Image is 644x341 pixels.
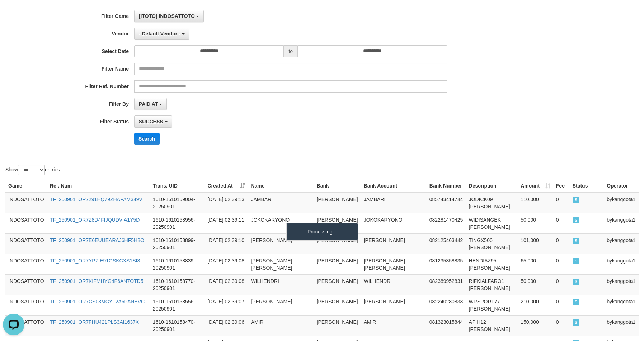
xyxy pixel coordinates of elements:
[553,193,570,213] td: 0
[466,233,518,254] td: TINGX500 [PERSON_NAME]
[427,179,466,193] th: Bank Number
[50,196,142,202] a: TF_250901_OR7291HQ79ZHAPAM349V
[466,315,518,336] td: APIH12 [PERSON_NAME]
[361,179,427,193] th: Bank Account
[604,193,639,213] td: bykanggota1
[518,233,553,254] td: 101,000
[50,299,145,304] a: TF_250901_OR7CS03MCYF2A6PANBVC
[5,213,47,233] td: INDOSATTOTO
[314,274,361,295] td: [PERSON_NAME]
[573,319,580,326] span: SUCCESS
[553,233,570,254] td: 0
[139,101,158,107] span: PAID AT
[573,299,580,305] span: SUCCESS
[466,213,518,233] td: WIDISANGEK [PERSON_NAME]
[139,119,163,124] span: SUCCESS
[150,179,205,193] th: Trans. UID
[5,193,47,213] td: INDOSATTOTO
[50,278,144,284] a: TF_250901_OR7KIFMHYG4F6AN7OTD5
[518,295,553,315] td: 210,000
[50,217,140,223] a: TF_250901_OR7Z8D4FIJQUDVIA1Y5D
[314,254,361,274] td: [PERSON_NAME]
[50,319,139,325] a: TF_250901_OR7FHU421PLS3AI1637X
[361,193,427,213] td: JAMBARI
[248,274,314,295] td: WILHENDRI
[604,254,639,274] td: bykanggota1
[150,274,205,295] td: 1610-1610158770-20250901
[573,217,580,223] span: SUCCESS
[248,295,314,315] td: [PERSON_NAME]
[553,315,570,336] td: 0
[573,238,580,244] span: SUCCESS
[205,295,248,315] td: [DATE] 02:39:07
[205,254,248,274] td: [DATE] 02:39:08
[573,279,580,285] span: SUCCESS
[284,45,297,57] span: to
[518,213,553,233] td: 50,000
[361,254,427,274] td: [PERSON_NAME] [PERSON_NAME]
[5,179,47,193] th: Game
[466,179,518,193] th: Description
[134,133,160,145] button: Search
[314,295,361,315] td: [PERSON_NAME]
[150,315,205,336] td: 1610-1610158470-20250901
[361,295,427,315] td: [PERSON_NAME]
[314,193,361,213] td: [PERSON_NAME]
[134,115,172,128] button: SUCCESS
[361,274,427,295] td: WILHENDRI
[139,13,195,19] span: [ITOTO] INDOSATTOTO
[18,165,45,175] select: Showentries
[518,315,553,336] td: 150,000
[248,213,314,233] td: JOKOKARYONO
[205,193,248,213] td: [DATE] 02:39:13
[50,237,144,243] a: TF_250901_OR7E6EUUEARAJ6HF5H8O
[5,295,47,315] td: INDOSATTOTO
[47,179,150,193] th: Ref. Num
[361,213,427,233] td: JOKOKARYONO
[150,193,205,213] td: 1610-1610159004-20250901
[604,213,639,233] td: bykanggota1
[427,315,466,336] td: 081323015844
[248,254,314,274] td: [PERSON_NAME] [PERSON_NAME]
[150,295,205,315] td: 1610-1610158556-20250901
[570,179,604,193] th: Status
[150,233,205,254] td: 1610-1610158899-20250901
[518,193,553,213] td: 110,000
[604,179,639,193] th: Operator
[314,315,361,336] td: [PERSON_NAME]
[134,98,167,110] button: PAID AT
[427,274,466,295] td: 082389952831
[553,254,570,274] td: 0
[205,179,248,193] th: Created At: activate to sort column ascending
[466,254,518,274] td: HENDIAZ95 [PERSON_NAME]
[573,258,580,264] span: SUCCESS
[205,315,248,336] td: [DATE] 02:39:06
[518,274,553,295] td: 50,000
[604,274,639,295] td: bykanggota1
[361,233,427,254] td: [PERSON_NAME]
[427,213,466,233] td: 082281470425
[5,165,60,175] label: Show entries
[427,193,466,213] td: 085743414744
[248,179,314,193] th: Name
[553,274,570,295] td: 0
[518,254,553,274] td: 65,000
[573,197,580,203] span: SUCCESS
[553,213,570,233] td: 0
[3,3,24,24] button: Open LiveChat chat widget
[518,179,553,193] th: Amount: activate to sort column ascending
[134,28,189,40] button: - Default Vendor -
[205,274,248,295] td: [DATE] 02:39:08
[248,233,314,254] td: [PERSON_NAME]
[5,233,47,254] td: INDOSATTOTO
[205,233,248,254] td: [DATE] 02:39:10
[466,193,518,213] td: JODICK09 [PERSON_NAME]
[466,295,518,315] td: WRSPORT77 [PERSON_NAME]
[5,254,47,274] td: INDOSATTOTO
[361,315,427,336] td: AMIR
[314,179,361,193] th: Bank
[604,315,639,336] td: bykanggota1
[427,254,466,274] td: 081235358835
[466,274,518,295] td: RIFKIALFARO1 [PERSON_NAME]
[553,179,570,193] th: Fee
